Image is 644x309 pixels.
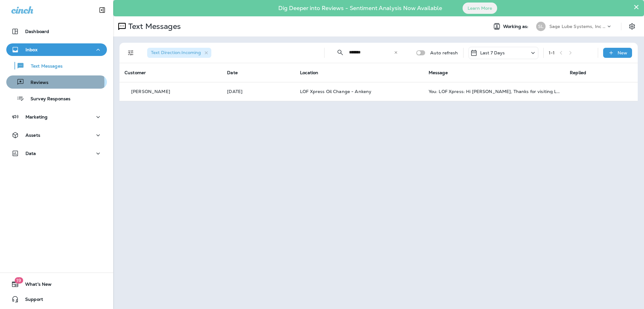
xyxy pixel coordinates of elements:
button: Support [6,293,107,306]
div: 1 - 1 [549,50,555,55]
p: Oct 4, 2025 10:54 AM [227,89,290,94]
span: What's New [19,282,52,289]
div: Text Direction:Incoming [147,48,211,58]
p: Marketing [25,114,47,119]
span: Location [300,70,318,75]
button: Close [633,2,639,12]
p: Reviews [24,80,48,86]
p: Dashboard [25,29,49,34]
span: 19 [14,277,23,284]
button: Marketing [6,111,107,123]
p: Last 7 Days [480,50,505,55]
p: Text Messages [25,63,63,69]
span: Working as: [503,24,530,29]
p: Inbox [25,47,37,52]
button: Collapse Search [334,46,347,59]
button: Reviews [6,75,107,89]
span: Message [429,70,448,75]
button: Inbox [6,43,107,56]
p: Survey Responses [24,96,70,102]
p: Dig Deeper into Reviews - Sentiment Analysis Now Available [260,7,460,9]
span: Text Direction : Incoming [151,50,201,55]
p: Data [25,151,36,156]
button: Data [6,147,107,160]
p: Sage Lube Systems, Inc dba LOF Xpress Oil Change [549,24,606,29]
button: Dashboard [6,25,107,38]
button: Settings [626,21,638,32]
span: Date [227,70,238,75]
button: Assets [6,129,107,141]
span: Support [19,297,43,304]
span: Replied [570,70,586,75]
p: New [618,50,627,55]
div: You: LOF Xpress: Hi Stephani, Thanks for visiting LOF Xpress! As a local, family-owned business, ... [429,89,560,94]
p: Auto refresh [430,50,458,55]
button: 19What's New [6,278,107,290]
button: Learn More [463,3,497,14]
span: LOF Xpress Oil Change - Ankeny [300,89,371,94]
button: Text Messages [6,59,107,72]
button: Survey Responses [6,92,107,105]
p: Text Messages [126,22,181,31]
div: SL [536,22,546,31]
p: [PERSON_NAME] [131,89,170,94]
p: Assets [25,133,40,138]
span: Customer [125,70,146,75]
button: Filters [125,47,137,59]
button: Collapse Sidebar [93,4,111,16]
